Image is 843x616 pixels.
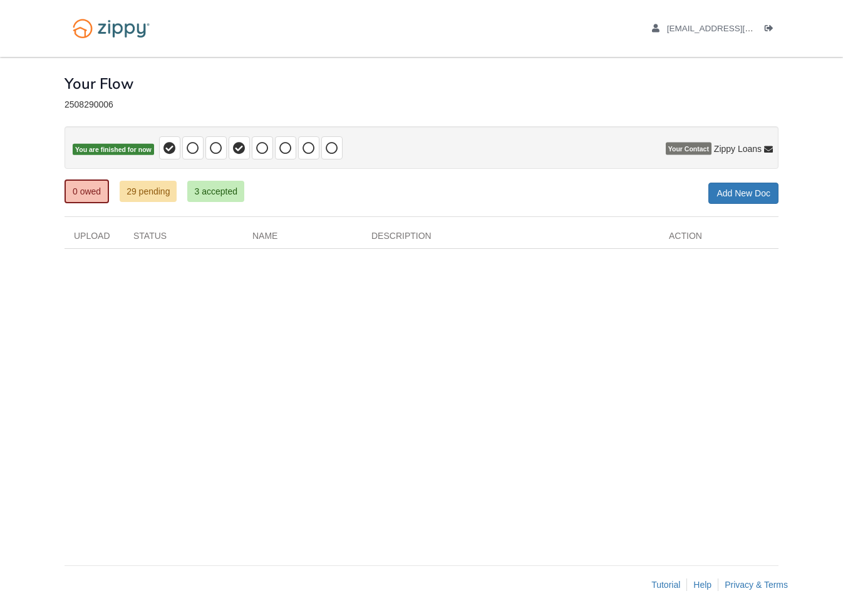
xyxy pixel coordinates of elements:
[124,230,243,248] div: Status
[666,143,711,155] span: Your Contact
[667,24,810,33] span: jodywshockley@gmail.com
[652,24,810,36] a: edit profile
[243,230,362,248] div: Name
[65,99,778,110] div: 2508290006
[65,179,109,203] a: 0 owed
[659,230,778,248] div: Action
[65,230,124,248] div: Upload
[187,181,244,202] a: 3 accepted
[65,76,133,92] h1: Your Flow
[362,230,659,248] div: Description
[765,24,778,36] a: Log out
[725,580,788,590] a: Privacy & Terms
[120,181,177,202] a: 29 pending
[708,183,778,204] a: Add New Doc
[693,580,711,590] a: Help
[714,143,762,155] span: Zippy Loans
[73,144,154,156] span: You are finished for now
[651,580,680,590] a: Tutorial
[65,13,158,44] img: Logo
